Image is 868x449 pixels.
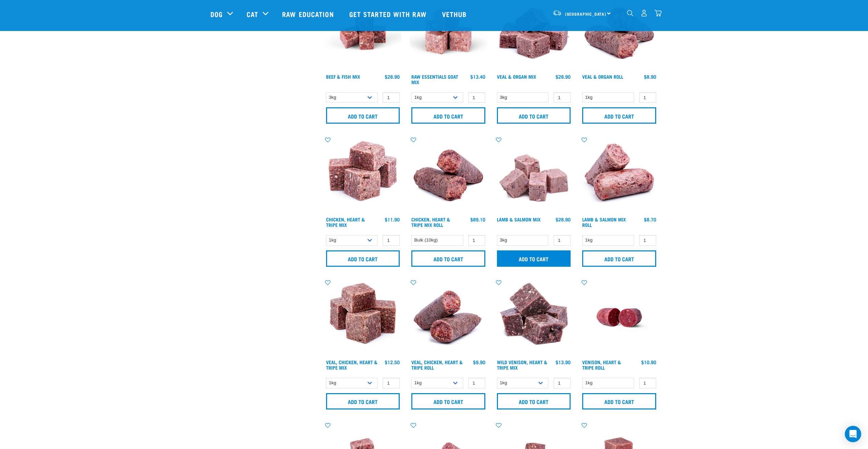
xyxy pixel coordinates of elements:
a: Chicken, Heart & Tripe Mix Roll [411,218,450,226]
div: $28.90 [556,74,571,79]
input: 1 [468,92,485,103]
div: $89.10 [470,217,485,222]
input: Add to cart [326,250,400,267]
div: $9.90 [473,359,485,365]
img: van-moving.png [553,10,562,16]
a: Wild Venison, Heart & Tripe Mix [497,361,547,369]
div: $13.90 [556,359,571,365]
img: Chicken Heart Tripe Roll 01 [410,136,487,213]
img: 1029 Lamb Salmon Mix 01 [495,136,573,213]
span: [GEOGRAPHIC_DATA] [565,13,606,15]
div: $10.90 [641,359,656,365]
div: $8.90 [644,74,656,79]
img: Raw Essentials Venison Heart & Tripe Hypoallergenic Raw Pet Food Bulk Roll Unwrapped [580,279,658,356]
input: Add to cart [411,250,485,267]
input: 1 [383,92,400,103]
input: Add to cart [582,107,656,124]
input: 1 [468,378,485,388]
input: 1 [554,92,571,103]
a: Get started with Raw [342,0,435,28]
img: home-icon-1@2x.png [627,10,633,16]
input: 1 [639,92,656,103]
a: Vethub [435,0,475,28]
img: 1171 Venison Heart Tripe Mix 01 [495,279,573,356]
a: Chicken, Heart & Tripe Mix [326,218,365,226]
input: 1 [554,378,571,388]
a: Veal, Chicken, Heart & Tripe Mix [326,361,378,369]
input: Add to cart [582,393,656,409]
a: Lamb & Salmon Mix [497,218,541,220]
div: Open Intercom Messenger [845,426,861,442]
img: Veal Chicken Heart Tripe Mix 01 [324,279,402,356]
input: Add to cart [497,250,571,267]
img: home-icon@2x.png [654,10,662,17]
a: Venison, Heart & Tripe Roll [582,361,621,369]
input: Add to cart [326,393,400,409]
img: 1263 Chicken Organ Roll 02 [410,279,487,356]
input: Add to cart [497,107,571,124]
img: 1062 Chicken Heart Tripe Mix 01 [324,136,402,213]
input: 1 [639,235,656,246]
a: Raw Education [275,0,342,28]
a: Veal, Chicken, Heart & Tripe Roll [411,361,463,369]
input: 1 [639,378,656,388]
input: 1 [468,235,485,246]
a: Veal & Organ Roll [582,75,623,78]
input: 1 [383,378,400,388]
div: $11.90 [385,217,400,222]
a: Veal & Organ Mix [497,75,536,78]
div: $8.70 [644,217,656,222]
div: $12.50 [385,359,400,365]
div: $28.90 [385,74,400,79]
input: Add to cart [411,393,485,409]
img: user.png [641,10,648,17]
input: Add to cart [497,393,571,409]
input: 1 [383,235,400,246]
input: 1 [554,235,571,246]
img: 1261 Lamb Salmon Roll 01 [580,136,658,213]
a: Beef & Fish Mix [326,75,360,78]
a: Dog [210,9,223,19]
input: Add to cart [411,107,485,124]
input: Add to cart [326,107,400,124]
a: Lamb & Salmon Mix Roll [582,218,626,226]
div: $13.40 [470,74,485,79]
input: Add to cart [582,250,656,267]
a: Raw Essentials Goat Mix [411,75,458,83]
a: Cat [247,9,258,19]
div: $28.90 [556,217,571,222]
